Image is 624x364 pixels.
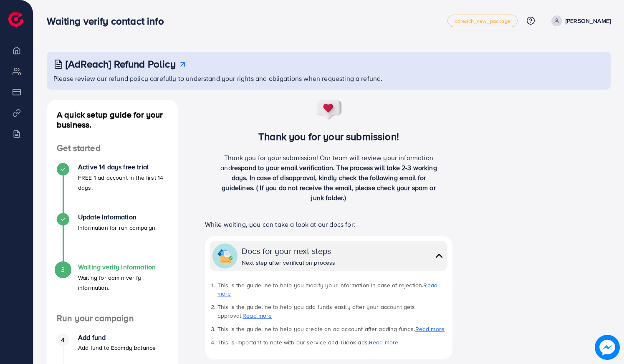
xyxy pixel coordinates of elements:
[219,153,439,203] p: Thank you for your submission! Our team will review your information and
[242,259,336,267] div: Next step after verification process
[47,313,178,324] h4: Run your campaign
[47,263,178,313] li: Waiting verify information
[217,249,232,264] img: collapse
[61,265,65,274] span: 3
[242,245,336,257] div: Docs for your next steps
[548,15,611,26] a: [PERSON_NAME]
[61,335,65,345] span: 4
[78,163,168,171] h4: Active 14 days free trial
[47,163,178,213] li: Active 14 days free trial
[78,273,168,293] p: Waiting for admin verify information.
[205,219,453,229] p: While waiting, you can take a look at our docs for:
[217,281,437,298] a: Read more
[447,15,518,27] a: adreach_new_package
[53,73,606,83] p: Please review our refund policy carefully to understand your rights and obligations when requesti...
[243,311,272,320] a: Read more
[47,213,178,263] li: Update Information
[8,12,23,27] img: logo
[415,325,445,333] a: Read more
[217,281,448,298] li: This is the guideline to help you modify your information in case of rejection.
[433,250,445,262] img: collapse
[566,16,611,26] p: [PERSON_NAME]
[78,343,156,353] p: Add fund to Ecomdy balance
[315,100,343,120] img: success
[369,338,398,346] a: Read more
[595,335,620,360] img: image
[455,18,510,24] span: adreach_new_package
[47,143,178,153] h4: Get started
[222,163,437,202] span: respond to your email verification. The process will take 2-3 working days. In case of disapprova...
[47,15,170,27] h3: Waiting verify contact info
[78,213,157,221] h4: Update Information
[217,338,448,346] li: This is important to note with our service and TikTok ads.
[217,325,448,333] li: This is the guideline to help you create an ad account after adding funds.
[78,263,168,271] h4: Waiting verify information
[78,223,157,233] p: Information for run campaign.
[78,173,168,193] p: FREE 1 ad account in the first 14 days.
[66,58,176,70] h3: [AdReach] Refund Policy
[217,303,448,320] li: This is the guideline to help you add funds easily after your account gets approval.
[47,110,178,130] h4: A quick setup guide for your business.
[78,334,156,341] h4: Add fund
[191,131,467,143] h3: Thank you for your submission!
